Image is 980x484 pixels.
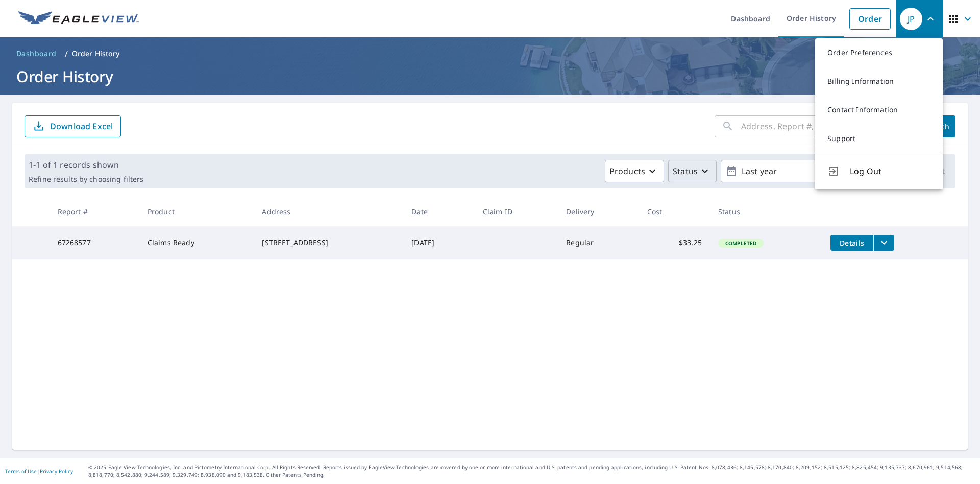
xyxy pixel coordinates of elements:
th: Address [254,196,403,226]
li: / [65,48,68,60]
a: Privacy Policy [40,468,73,475]
p: Products [609,165,645,177]
a: Billing Information [815,67,943,96]
button: filesDropdownBtn-67268577 [873,235,894,251]
p: | [5,468,73,474]
img: EV Logo [18,11,139,27]
a: Support [815,124,943,153]
p: Status [673,165,698,177]
p: Last year [738,163,857,180]
h1: Order History [12,66,968,87]
a: Order Preferences [815,38,943,67]
a: Contact Information [815,96,943,124]
div: JP [900,8,922,30]
th: Date [403,196,475,226]
span: Details [837,238,867,248]
a: Terms of Use [5,468,37,475]
p: © 2025 Eagle View Technologies, Inc. and Pictometry International Corp. All Rights Reserved. Repo... [88,464,975,479]
td: Claims Ready [139,226,254,259]
input: Address, Report #, Claim ID, etc. [741,112,911,141]
th: Delivery [558,196,639,226]
button: detailsBtn-67268577 [830,235,873,251]
a: Order [849,8,891,30]
button: Last year [721,160,874,182]
th: Product [139,196,254,226]
a: Dashboard [12,45,61,62]
td: [DATE] [403,226,475,259]
span: Dashboard [16,49,57,59]
span: Search [927,122,947,131]
span: Completed [719,240,763,247]
button: Status [668,160,717,182]
p: Order History [72,49,120,59]
button: Products [605,160,664,182]
th: Status [710,196,822,226]
td: 67268577 [50,226,139,259]
p: 1-1 of 1 records shown [29,158,143,171]
button: Log Out [815,153,943,189]
th: Report # [50,196,139,226]
span: Log Out [850,165,930,177]
td: Regular [558,226,639,259]
th: Claim ID [475,196,558,226]
th: Cost [639,196,710,226]
button: Download Excel [24,115,121,137]
p: Refine results by choosing filters [29,175,143,184]
td: $33.25 [639,226,710,259]
nav: breadcrumb [12,45,968,62]
div: [STREET_ADDRESS] [262,238,395,248]
p: Download Excel [50,121,113,132]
